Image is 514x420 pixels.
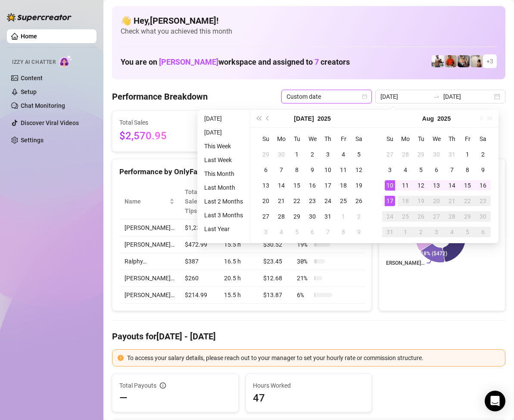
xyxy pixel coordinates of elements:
th: Tu [413,131,429,147]
a: Chat Monitoring [21,102,65,109]
td: 2025-07-25 [336,193,351,209]
td: [PERSON_NAME]… [119,287,180,304]
td: 2025-08-15 [460,178,475,193]
span: Name [125,197,168,206]
td: 2025-06-29 [258,147,274,162]
input: End date [443,92,492,101]
div: 6 [478,227,488,237]
td: 2025-08-16 [475,178,491,193]
button: Choose a year [318,110,331,127]
span: Hours Worked [253,381,365,390]
div: 3 [385,165,395,175]
th: Total Sales & Tips [180,184,219,219]
div: 28 [447,211,457,222]
td: 2025-08-23 [475,193,491,209]
input: Start date [380,92,430,101]
td: Ralphy… [119,253,180,270]
h1: You are on workspace and assigned to creators [121,57,350,67]
div: 3 [261,227,271,237]
td: 2025-08-01 [460,147,475,162]
td: 2025-08-21 [444,193,460,209]
span: calendar [362,94,367,99]
td: 15.5 h [219,287,259,304]
div: 17 [323,180,333,191]
div: 21 [276,196,287,206]
td: 2025-07-29 [289,209,305,224]
img: AI Chatter [59,55,72,67]
div: 18 [400,196,411,206]
span: + 3 [486,56,493,66]
td: $23.45 [258,253,292,270]
td: 2025-08-02 [351,209,367,224]
div: 1 [400,227,411,237]
div: 28 [400,149,411,160]
td: 2025-07-26 [351,193,367,209]
td: 2025-08-18 [398,193,413,209]
td: 2025-07-27 [382,147,398,162]
div: 16 [478,180,488,191]
img: Justin [445,55,457,67]
div: 20 [261,196,271,206]
div: 11 [400,180,411,191]
span: Total Sales & Tips [185,187,207,216]
div: 31 [447,149,457,160]
div: 24 [323,196,333,206]
td: $13.87 [258,287,292,304]
td: 2025-07-16 [305,178,320,193]
div: 6 [307,227,318,237]
td: [PERSON_NAME]… [119,270,180,287]
td: 2025-07-05 [351,147,367,162]
td: 2025-07-30 [305,209,320,224]
td: 2025-07-02 [305,147,320,162]
td: 2025-08-09 [475,162,491,178]
td: $387 [180,253,219,270]
td: 2025-09-04 [444,224,460,240]
td: $472.99 [180,236,219,253]
div: Performance by OnlyFans Creator [119,166,364,178]
div: 28 [276,211,287,222]
button: Choose a year [437,110,451,127]
div: 1 [462,149,473,160]
div: 8 [292,165,302,175]
div: 29 [261,149,271,160]
span: exclamation-circle [118,355,124,361]
span: — [119,391,128,405]
td: 2025-07-28 [274,209,289,224]
div: 29 [416,149,426,160]
div: 12 [354,165,364,175]
td: 2025-08-08 [336,224,351,240]
td: 2025-07-04 [336,147,351,162]
div: 8 [462,165,473,175]
a: Content [21,75,43,81]
img: logo-BBDzfeDw.svg [7,13,72,22]
th: Su [382,131,398,147]
div: 29 [292,211,302,222]
td: 2025-08-30 [475,209,491,224]
td: 2025-07-10 [320,162,336,178]
td: [PERSON_NAME]… [119,236,180,253]
div: 1 [292,149,302,160]
div: 30 [276,149,287,160]
div: 15 [292,180,302,191]
div: 26 [416,211,426,222]
td: 15.5 h [219,236,259,253]
div: 6 [261,165,271,175]
div: 31 [385,227,395,237]
div: 19 [354,180,364,191]
td: 2025-09-06 [475,224,491,240]
th: Th [444,131,460,147]
span: Total Sales [119,118,198,127]
td: 2025-07-31 [320,209,336,224]
text: [PERSON_NAME]… [381,260,424,266]
div: 5 [416,165,426,175]
td: 2025-09-05 [460,224,475,240]
th: We [305,131,320,147]
td: 2025-09-03 [429,224,444,240]
td: 2025-09-02 [413,224,429,240]
div: 4 [400,165,411,175]
div: 13 [431,180,442,191]
td: 2025-08-26 [413,209,429,224]
span: 21 % [297,273,311,283]
div: 30 [431,149,442,160]
span: 19 % [297,240,311,249]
